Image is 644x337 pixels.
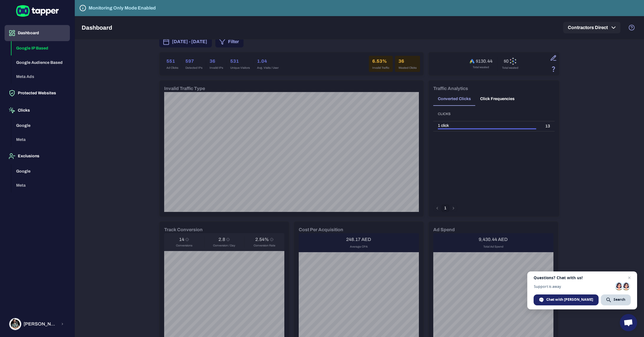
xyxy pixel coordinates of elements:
h6: 6.53% [372,58,389,65]
a: Google [11,122,70,127]
span: Close chat [626,274,633,281]
button: Dashboard [5,25,70,41]
span: Conversion / Day [213,244,235,248]
span: Detected IPs [185,66,202,70]
span: Wasted Clicks [398,66,417,70]
button: Morgan Alston[PERSON_NAME] [PERSON_NAME] [5,316,70,332]
span: Invalid Traffic [372,66,389,70]
h6: Cost Per Acquisition [299,226,343,233]
span: Average CPA [350,245,368,249]
button: Filter [215,36,244,47]
span: Support is away [534,284,613,289]
button: Converted Clicks [433,92,476,106]
h6: Monitoring Only Mode Enabled [89,5,156,12]
a: Google IP Based [11,45,70,50]
span: Total wasted [502,66,518,70]
span: Chat with [PERSON_NAME] [546,297,593,302]
button: Clicks [5,102,70,118]
h6: $130.44 [476,58,492,64]
span: Search [614,297,625,302]
h6: 551 [166,58,178,65]
a: Dashboard [5,30,70,35]
button: Protected Websites [5,85,70,101]
button: [DATE] - [DATE] [159,36,212,47]
span: Conversion Rate [254,244,275,248]
div: 1 click [438,123,536,128]
th: Clicks [433,107,541,121]
button: Click Frequencies [476,92,519,106]
h5: Dashboard [82,24,112,31]
svg: Tapper is not blocking any fraudulent activity for this domain [79,5,86,12]
h6: 597 [185,58,202,65]
svg: Conversions [185,238,189,241]
h6: 248.17 AED [346,237,371,242]
span: Conversions [176,244,192,248]
a: Google Audience Based [11,60,70,64]
span: Total Ad Spend [483,245,503,249]
button: Google Audience Based [11,55,70,70]
span: Total wasted [473,65,489,69]
a: Clicks [5,108,70,112]
span: Avg. Visits / User [257,66,279,70]
h6: Track Conversion [164,226,203,233]
h6: Invalid Traffic Type [164,85,205,92]
span: Invalid IPs [210,66,223,70]
h6: 2.54% [255,237,269,242]
a: Exclusions [5,153,70,158]
div: Search [601,294,631,305]
button: Exclusions [5,148,70,164]
div: Chat with Tamar [534,294,599,305]
div: Open chat [620,314,637,331]
span: Questions? Chat with us! [534,275,631,280]
h6: Ad Spend [433,226,455,233]
h6: 9,430.44 AED [479,237,508,242]
h6: 36 [398,58,417,65]
a: Google [11,168,70,173]
span: Unique Visitors [230,66,250,70]
h6: 36 [210,58,223,65]
h6: $0 [504,58,509,64]
nav: pagination navigation [433,204,457,212]
h6: 1.04 [257,58,279,65]
svg: Conversion Rate [270,238,273,241]
button: Google IP Based [11,41,70,55]
button: page 1 [442,204,449,212]
h6: 14 [179,237,184,242]
button: Google [11,164,70,179]
button: Google [11,118,70,133]
h6: 531 [230,58,250,65]
a: Protected Websites [5,90,70,95]
span: Ad Clicks [166,66,178,70]
h6: Traffic Analytics [433,85,468,92]
img: Morgan Alston [10,319,21,330]
button: Estimation based on the quantity of invalid click x cost-per-click. [549,64,558,74]
svg: Conversion / Day [226,238,230,241]
button: Contractors Direct [563,22,620,33]
span: [DATE] - [DATE] [172,38,207,45]
span: [PERSON_NAME] [PERSON_NAME] [24,321,57,327]
h6: 2.8 [218,237,225,242]
td: 13 [541,121,555,131]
